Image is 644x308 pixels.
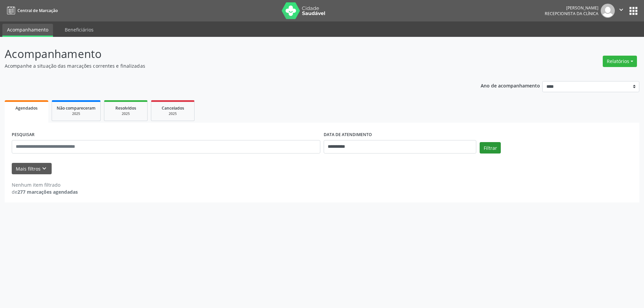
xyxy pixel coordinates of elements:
div: de [12,188,78,195]
button: Mais filtroskeyboard_arrow_down [12,163,52,175]
button: Filtrar [480,142,501,153]
p: Acompanhamento [5,46,449,62]
label: DATA DE ATENDIMENTO [324,130,372,140]
span: Agendados [15,105,38,111]
div: 2025 [156,111,190,116]
div: [PERSON_NAME] [545,5,598,11]
label: PESQUISAR [12,130,35,140]
span: Não compareceram [57,105,96,111]
button:  [615,4,628,18]
span: Recepcionista da clínica [545,11,598,16]
strong: 277 marcações agendadas [17,189,78,195]
span: Central de Marcação [17,8,58,13]
a: Central de Marcação [5,5,58,16]
i:  [618,6,625,13]
button: Relatórios [603,56,637,67]
i: keyboard_arrow_down [41,165,48,172]
div: Nenhum item filtrado [12,181,78,188]
button: apps [628,5,639,17]
span: Cancelados [162,105,184,111]
a: Acompanhamento [2,24,53,37]
img: img [601,4,615,18]
a: Beneficiários [60,24,98,36]
div: 2025 [57,111,96,116]
p: Acompanhe a situação das marcações correntes e finalizadas [5,62,449,69]
div: 2025 [109,111,143,116]
p: Ano de acompanhamento [481,81,540,89]
span: Resolvidos [115,105,136,111]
